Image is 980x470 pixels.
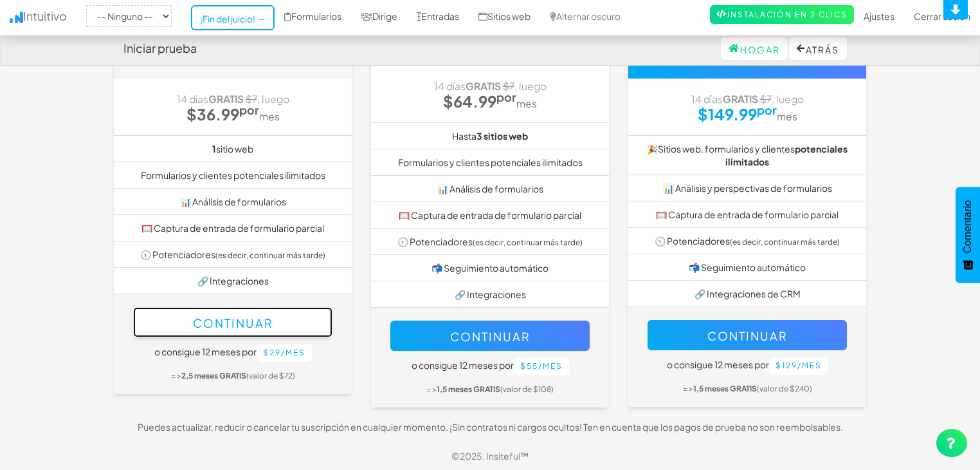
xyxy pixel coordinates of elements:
font: (valor de $240) [757,384,812,393]
button: Atrás [789,37,847,60]
font: por [239,102,259,117]
font: $29/mes [263,348,305,357]
font: (es decir, continuar más tarde) [473,238,583,247]
font: 3 sitios web [476,130,528,142]
font: 🕥 Potenciadores [655,235,730,247]
font: 2025, Insiteful™ [460,450,529,462]
font: Alternar oscuro [556,10,621,22]
font: $7 [246,93,257,105]
font: Puedes actualizar, reducir o cancelar tu suscripción en cualquier momento. ¡Sin contratos ni carg... [138,421,843,433]
font: $64.99 [443,91,496,111]
font: (es decir, continuar más tarde) [215,250,325,260]
button: $29/mes [257,344,312,362]
font: GRATIS [208,93,244,105]
font: Formularios [291,10,341,22]
font: 1,5 meses GRATIS [693,384,757,393]
font: ¡Fin del juicio! → [200,13,266,24]
a: ¡Fin del juicio! → [191,5,275,30]
font: 📬 Seguimiento automático [689,261,806,273]
a: Instalación en 2 clics [710,5,854,24]
font: Intuitivo [23,8,67,23]
font: Formularios y clientes potenciales ilimitados [398,156,583,168]
font: 1,5 meses GRATIS [437,384,500,394]
font: 🥅 Captura de entrada de formulario parcial [399,209,581,221]
font: Continuar [450,329,531,344]
font: mes [516,97,537,109]
font: 🔗 Integraciones [455,288,526,300]
button: Continuar [390,321,590,351]
font: , luego [772,93,804,105]
button: Continuar [133,307,332,337]
font: , luego [514,80,547,92]
font: (es decir, continuar más tarde) [730,237,840,247]
font: 🔗 Integraciones de CRM [694,288,801,299]
font: o consigue 12 meses por [667,359,769,370]
font: Instalación en 2 clics [727,10,848,19]
font: $129/mes [776,361,822,370]
font: $7 [760,93,772,105]
font: 📊 Análisis y perspectivas de formularios [663,182,832,194]
font: 14 días [177,93,208,105]
font: Cerrar sesión [914,10,970,22]
font: mes [777,110,797,122]
font: por [757,102,777,117]
font: © [451,450,460,462]
font: por [496,89,516,104]
font: $149.99 [698,104,757,124]
font: 📬 Seguimiento automático [431,262,549,274]
font: Sitios web [487,10,531,22]
font: GRATIS [466,80,501,92]
font: 🎉 [647,143,658,155]
font: o consigue 12 meses por [154,346,257,357]
button: $55/mes [514,357,569,375]
font: 🕥 Potenciadores [397,236,473,247]
font: (valor de $108) [500,384,554,394]
font: 14 días [434,80,466,92]
button: Comentarios - Mostrar encuesta [956,187,980,283]
font: o consigue 12 meses por [412,359,514,371]
font: Hasta [452,130,476,142]
font: GRATIS [723,93,758,105]
font: potenciales ilimitados [725,143,848,167]
font: Sitios web, formularios y clientes [658,143,795,155]
font: 14 días [691,93,723,105]
font: Atrás [806,44,839,55]
font: $55/mes [520,361,563,371]
font: Entradas [421,10,459,22]
button: $129/mes [769,357,828,375]
font: $36.99 [186,104,239,124]
font: Comentario [962,200,973,254]
font: 📊 Análisis de formularios [437,183,543,194]
font: Continuar [193,315,273,330]
font: 🕥 Potenciadores [140,249,215,260]
a: Hogar [721,37,788,60]
font: 🔗 Integraciones [197,275,269,287]
font: = > [171,371,181,381]
font: sitio web [216,143,253,155]
font: (valor de $72) [246,371,295,381]
font: Continuar [707,328,788,343]
font: Dirige [372,10,397,22]
font: , luego [257,93,289,105]
font: $7 [503,80,514,92]
font: 1 [212,143,216,155]
font: Ajustes [864,10,894,22]
font: Formularios y clientes potenciales ilimitados [141,169,325,181]
font: 🥅 Captura de entrada de formulario parcial [656,209,839,220]
font: Iniciar prueba [123,41,197,55]
font: Hogar [740,44,780,55]
button: Continuar [648,320,847,350]
font: 📊 Análisis de formularios [180,196,286,207]
font: = > [683,384,693,393]
img: icon.png [10,12,23,23]
font: 🥅 Captura de entrada de formulario parcial [141,222,324,234]
font: 2,5 meses GRATIS [181,371,246,381]
font: mes [259,110,280,122]
font: = > [426,384,437,394]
